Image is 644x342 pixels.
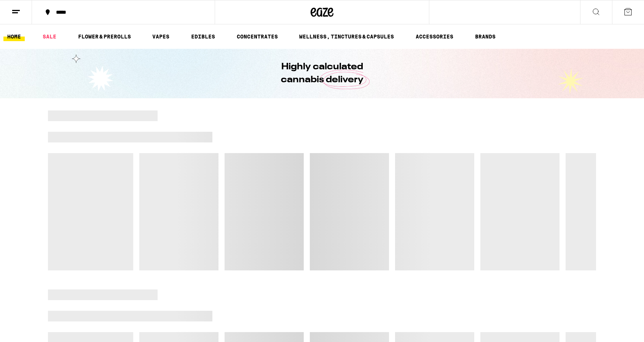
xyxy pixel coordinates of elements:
[233,32,282,41] a: CONCENTRATES
[471,32,499,41] button: BRANDS
[295,32,398,41] a: WELLNESS, TINCTURES & CAPSULES
[74,32,135,41] a: FLOWER & PREROLLS
[3,32,25,41] a: HOME
[259,61,385,86] h1: Highly calculated cannabis delivery
[39,32,60,41] a: SALE
[148,32,173,41] a: VAPES
[187,32,219,41] a: EDIBLES
[412,32,457,41] a: ACCESSORIES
